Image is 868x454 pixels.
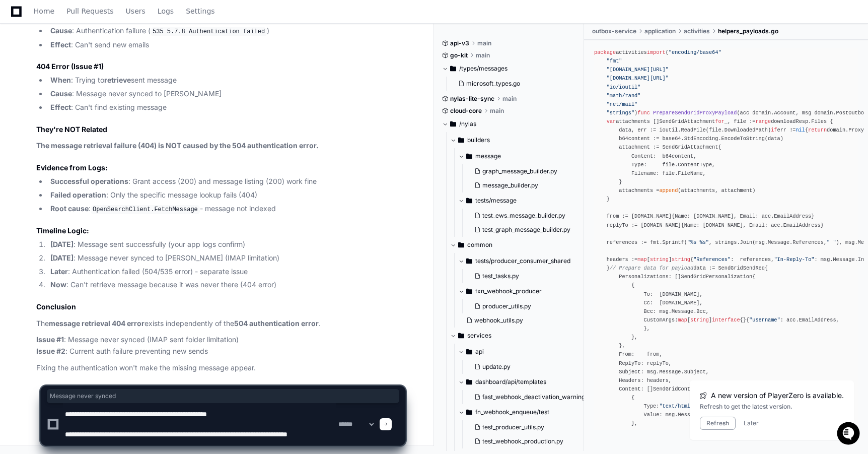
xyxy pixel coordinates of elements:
[458,192,585,209] button: tests/message
[49,319,144,328] strong: message retrieval 404 error
[470,209,578,223] button: test_ews_message_builder.py
[458,253,585,269] button: tests/producer_consumer_shared
[47,39,405,51] li: : Can't send new emails
[442,116,576,132] button: /nylas
[607,67,669,73] span: "[DOMAIN_NAME][URL]"
[482,302,531,310] span: producer_utils.py
[10,40,183,56] div: Welcome
[774,256,814,263] span: "In-Reply-To"
[36,318,405,330] p: The exists independently of the .
[158,8,174,14] span: Logs
[71,105,122,113] a: Powered byPylon
[466,255,472,267] svg: Directory
[458,134,464,146] svg: Directory
[36,335,64,344] strong: Issue #1
[10,75,28,93] img: 1736555170064-99ba0984-63c1-480f-8ee9-699278ef63ed
[459,120,476,128] span: /nylas
[36,61,405,72] h3: 404 Error (Issue #1)
[50,240,74,248] strong: [DATE]
[475,152,501,160] span: message
[594,49,616,55] span: package
[450,118,456,130] svg: Directory
[607,101,638,107] span: "net/mail"
[47,279,405,291] li: : Can't retrieve message because it was never there (404 error)
[34,85,127,93] div: We're available if you need us!
[592,27,636,35] span: outbox-service
[50,280,66,289] strong: Now
[715,118,724,124] span: for
[482,167,557,175] span: graph_message_builder.py
[450,39,469,47] span: api-v3
[678,316,687,322] span: map
[637,256,646,263] span: map
[607,118,616,124] span: var
[66,8,113,14] span: Pull Requests
[711,391,844,401] span: A new version of PlayerZero is available.
[234,319,319,328] strong: 504 authentication error
[482,272,519,280] span: test_tasks.py
[458,283,585,299] button: txn_webhook_producer
[470,178,578,192] button: message_builder.py
[458,148,585,164] button: message
[672,256,690,263] span: string
[47,203,405,215] li: : - message not indexed
[470,269,578,283] button: test_tasks.py
[36,334,405,357] p: : Message never synced (IMAP sent folder limitation) : Current auth failure preventing new sends
[749,316,780,322] span: "username"
[795,127,805,133] span: nil
[50,204,89,213] strong: Root cause
[50,190,106,199] strong: Failed operation
[482,212,565,220] span: test_ews_message_builder.py
[466,285,472,297] svg: Directory
[607,84,641,90] span: "io/ioutil"
[34,8,54,14] span: Home
[36,163,405,173] h3: Evidence from Logs:
[459,64,508,73] span: /types/messages
[151,27,267,36] code: 535 5.7.8 Authentication failed
[36,124,405,135] h2: They're NOT Related
[466,194,472,207] svg: Directory
[477,39,491,47] span: main
[687,239,709,245] span: "%s %s"
[474,316,523,325] span: webhook_utils.py
[470,223,578,237] button: test_graph_message_builder.py
[36,141,319,150] strong: The message retrieval failure (404) is NOT caused by the 504 authentication error.
[36,302,405,312] h2: Conclusion
[693,256,731,263] span: "References"
[470,299,578,313] button: producer_utils.py
[684,27,710,35] span: activities
[34,75,165,85] div: Start new chat
[607,109,634,115] span: "strings"
[50,267,68,276] strong: Later
[458,330,464,342] svg: Directory
[462,313,578,328] button: webhook_utils.py
[442,60,576,77] button: /types/messages
[450,328,585,344] button: services
[836,421,863,448] iframe: Open customer support
[100,106,122,113] span: Pylon
[467,241,492,249] span: common
[744,419,759,427] button: Later
[450,237,585,253] button: common
[454,77,570,91] button: microsoft_types.go
[466,150,472,162] svg: Directory
[475,348,484,356] span: api
[482,181,538,189] span: message_builder.py
[637,109,650,115] span: func
[712,316,740,322] span: interface
[718,27,778,35] span: helpers_payloads.go
[458,344,593,360] button: api
[47,239,405,250] li: : Message sent successfully (your app logs confirm)
[50,26,72,35] strong: Cause
[50,392,396,400] span: Message never synced
[50,177,128,185] strong: Successful operations
[644,27,676,35] span: application
[47,88,405,100] li: : Message never synced to [PERSON_NAME]
[450,62,456,75] svg: Directory
[36,362,405,374] p: Fixing the authentication won't make the missing message appear.
[466,80,520,88] span: microsoft_types.go
[47,176,405,187] li: : Grant access (200) and message listing (200) work fine
[475,197,517,205] span: tests/message
[466,346,472,358] svg: Directory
